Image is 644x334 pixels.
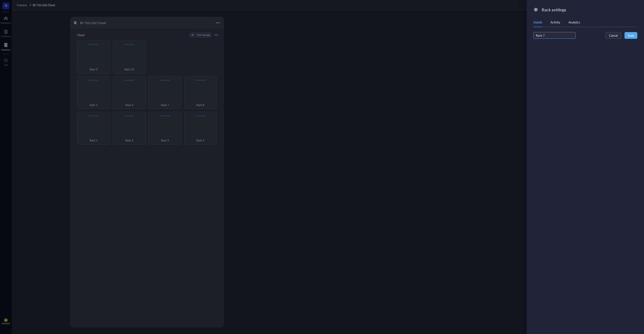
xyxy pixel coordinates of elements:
[609,33,618,38] span: Cancel
[605,32,621,39] button: Cancel
[533,20,542,25] div: Details
[628,33,634,38] span: Save
[542,7,639,13] div: Rack settings
[551,20,560,25] div: Activity
[569,20,580,25] div: Analytics
[625,32,637,39] button: Save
